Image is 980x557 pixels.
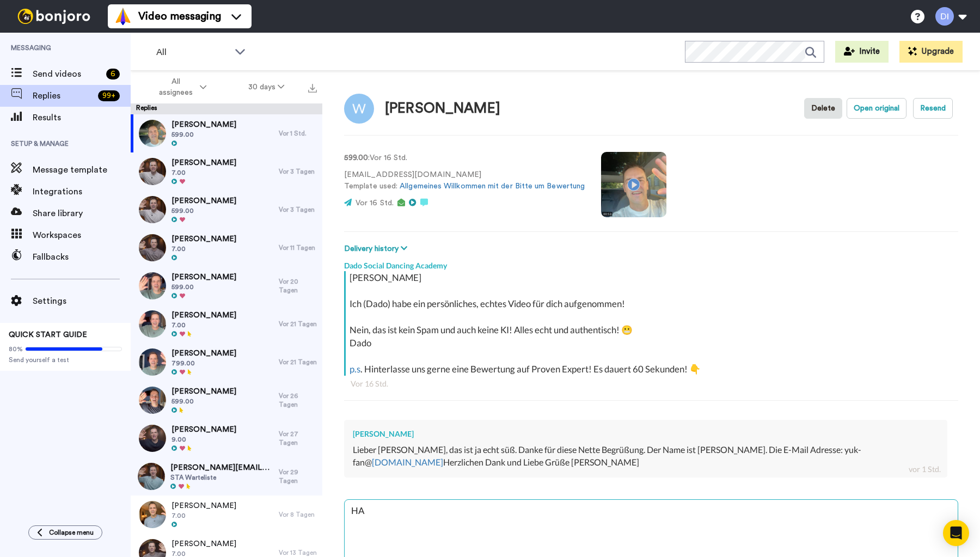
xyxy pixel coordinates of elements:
[353,444,939,469] div: Lieber [PERSON_NAME], das ist ja echt süß. Danke für diese Nette Begrüßung. Der Name ist [PERSON_...
[131,103,322,114] div: Replies
[171,119,236,130] span: [PERSON_NAME]
[139,310,166,338] img: 2632ebcd-79e5-4346-b4fa-be28507fd535-thumb.jpg
[308,84,317,93] img: export.svg
[138,463,165,490] img: 45fe858f-5d18-4f6d-b6bf-f11ae9e880e8-thumb.jpg
[279,358,317,366] div: Vor 21 Tagen
[171,130,236,139] span: 599.00
[138,9,221,24] span: Video messaging
[28,525,102,540] button: Collapse menu
[909,464,941,475] div: vor 1 Std.
[139,501,166,528] img: 8a9687da-bf7e-40ad-bc49-20c0a78e9d6f-thumb.jpg
[33,111,131,124] span: Results
[171,386,236,397] span: [PERSON_NAME]
[131,229,322,267] a: [PERSON_NAME]7.00Vor 11 Tagen
[171,538,236,549] span: [PERSON_NAME]
[156,46,229,59] span: All
[372,457,443,467] a: [DOMAIN_NAME]
[171,272,236,283] span: [PERSON_NAME]
[913,98,953,119] button: Resend
[139,348,166,376] img: 68d342a0-2cfb-471d-b5b0-5f61eb65d094-thumb.jpg
[170,462,273,473] span: [PERSON_NAME][EMAIL_ADDRESS][DOMAIN_NAME]
[98,90,120,101] div: 99 +
[847,98,906,119] button: Open original
[171,206,236,215] span: 599.00
[279,277,317,295] div: Vor 20 Tagen
[279,167,317,176] div: Vor 3 Tagen
[171,234,236,244] span: [PERSON_NAME]
[13,9,95,24] img: bj-logo-header-white.svg
[33,89,94,102] span: Replies
[344,243,411,255] button: Delivery history
[350,271,955,376] div: [PERSON_NAME] Ich (Dado) habe ein persönliches, echtes Video für dich aufgenommen! Nein, das ist ...
[835,41,889,63] button: Invite
[279,129,317,138] div: Vor 1 Std.
[9,331,87,339] span: QUICK START GUIDE
[171,157,236,168] span: [PERSON_NAME]
[139,272,166,299] img: ec042a3b-4def-4cc7-9935-8893932f6e17-thumb.jpg
[353,429,939,439] div: [PERSON_NAME]
[385,101,500,117] div: [PERSON_NAME]
[139,120,166,147] img: 4533eff1-f3c9-41a5-8f6f-2fd0f7eb24b1-thumb.jpg
[171,397,236,406] span: 599.00
[171,435,236,444] span: 9.00
[9,356,122,364] span: Send yourself a test
[344,169,585,192] p: [EMAIL_ADDRESS][DOMAIN_NAME] Template used:
[131,419,322,457] a: [PERSON_NAME]9.00Vor 27 Tagen
[344,255,958,271] div: Dado Social Dancing Academy
[131,381,322,419] a: [PERSON_NAME]599.00Vor 26 Tagen
[9,345,23,353] span: 80%
[356,199,394,207] span: Vor 16 Std.
[171,244,236,253] span: 7.00
[171,348,236,359] span: [PERSON_NAME]
[351,378,952,389] div: Vor 16 Std.
[139,158,166,185] img: a7591b33-1ebb-4d3b-8ac9-49cb196cb1bf-thumb.jpg
[131,152,322,191] a: [PERSON_NAME]7.00Vor 3 Tagen
[171,321,236,329] span: 7.00
[344,94,374,124] img: Image of Wiltrud Schneider
[139,387,166,414] img: 0a5e0ed5-4776-469c-8ea4-968e8eb3817a-thumb.jpg
[344,154,368,162] strong: 599.00
[139,196,166,223] img: 2d5f2616-f86c-48fa-9a7c-d5d7943e6817-thumb.jpg
[171,511,236,520] span: 7.00
[131,267,322,305] a: [PERSON_NAME]599.00Vor 20 Tagen
[33,250,131,264] span: Fallbacks
[279,468,317,485] div: Vor 29 Tagen
[943,520,969,546] div: Open Intercom Messenger
[170,473,273,482] span: STA Warteliste
[171,283,236,291] span: 599.00
[279,320,317,328] div: Vor 21 Tagen
[33,163,131,176] span: Message template
[171,168,236,177] span: 7.00
[305,79,320,95] button: Export all results that match these filters now.
[131,305,322,343] a: [PERSON_NAME]7.00Vor 21 Tagen
[279,510,317,519] div: Vor 8 Tagen
[228,77,305,97] button: 30 days
[171,310,236,321] span: [PERSON_NAME]
[131,191,322,229] a: [PERSON_NAME]599.00Vor 3 Tagen
[33,185,131,198] span: Integrations
[139,425,166,452] img: 586380fa-fbde-4cf4-b596-f9c64f3fbadd-thumb.jpg
[279,205,317,214] div: Vor 3 Tagen
[106,69,120,79] div: 6
[171,424,236,435] span: [PERSON_NAME]
[279,430,317,447] div: Vor 27 Tagen
[33,295,131,308] span: Settings
[154,76,198,98] span: All assignees
[350,363,360,375] a: p.s
[131,343,322,381] a: [PERSON_NAME]799.00Vor 21 Tagen
[279,243,317,252] div: Vor 11 Tagen
[33,68,102,81] span: Send videos
[804,98,842,119] button: Delete
[133,72,228,102] button: All assignees
[139,234,166,261] img: 56175071-5eb8-4371-bf93-649e4ae4b4c9-thumb.jpg
[400,182,585,190] a: Allgemeines Willkommen mit der Bitte um Bewertung
[171,195,236,206] span: [PERSON_NAME]
[171,359,236,368] span: 799.00
[279,391,317,409] div: Vor 26 Tagen
[33,229,131,242] span: Workspaces
[33,207,131,220] span: Share library
[49,528,94,537] span: Collapse menu
[131,114,322,152] a: [PERSON_NAME]599.00Vor 1 Std.
[131,495,322,534] a: [PERSON_NAME]7.00Vor 8 Tagen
